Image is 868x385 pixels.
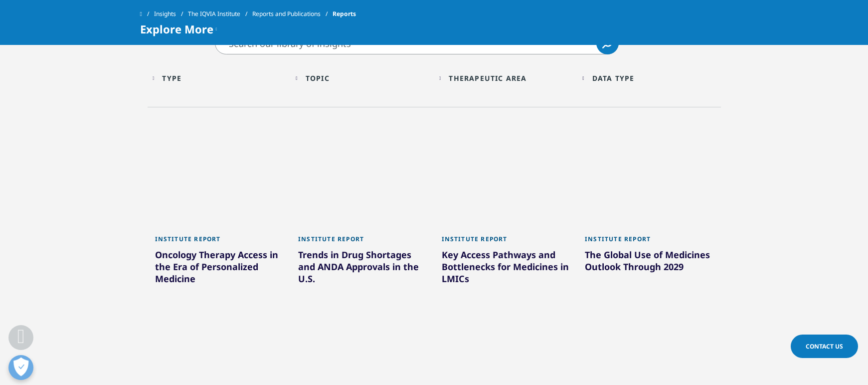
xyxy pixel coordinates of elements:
[585,249,713,277] div: The Global Use of Medicines Outlook Through 2029
[155,229,284,311] a: Institute Report Oncology Therapy Access in the Era of Personalized Medicine
[298,229,427,311] a: Institute Report Trends in Drug Shortages and ANDA Approvals in the U.S.
[306,73,330,83] div: Topic facet.
[155,235,284,249] div: Institute Report
[585,229,713,299] a: Institute Report The Global Use of Medicines Outlook Through 2029
[154,5,188,23] a: Insights
[298,235,427,249] div: Institute Report
[791,335,858,358] a: Contact Us
[442,249,570,289] div: Key Access Pathways and Bottlenecks for Medicines in LMICs
[298,249,427,289] div: Trends in Drug Shortages and ANDA Approvals in the U.S.
[188,5,252,23] a: The IQVIA Institute
[252,5,333,23] a: Reports and Publications
[333,5,356,23] span: Reports
[449,73,526,83] div: Therapeutic Area facet.
[162,73,181,83] div: Type facet.
[442,235,570,249] div: Institute Report
[806,342,843,351] span: Contact Us
[442,229,570,311] a: Institute Report Key Access Pathways and Bottlenecks for Medicines in LMICs
[602,38,612,48] svg: Search
[8,355,33,380] button: Open Preferences
[155,249,284,289] div: Oncology Therapy Access in the Era of Personalized Medicine
[592,73,635,83] div: Data Type facet.
[140,23,213,35] span: Explore More
[585,235,713,249] div: Institute Report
